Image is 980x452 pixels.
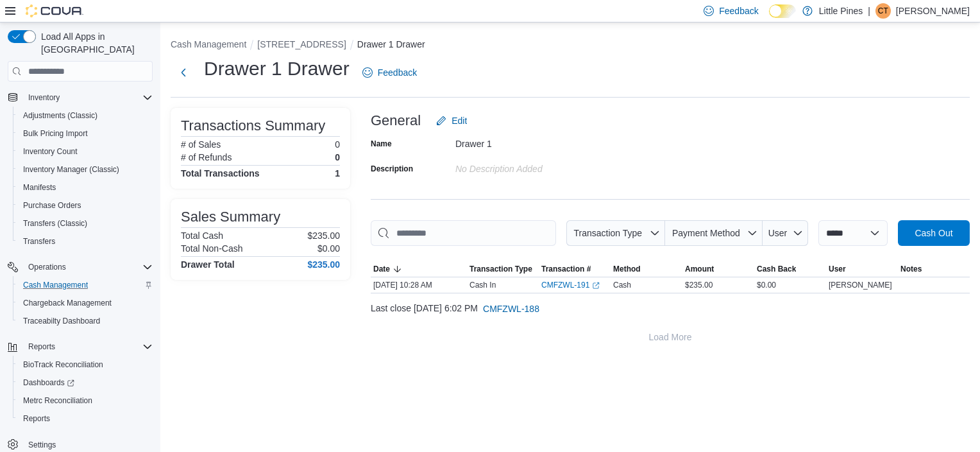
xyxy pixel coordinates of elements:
[13,161,158,178] button: Inventory Manager (Classic)
[23,200,81,211] span: Purchase Orders
[13,392,158,410] button: Metrc Reconciliation
[896,3,970,19] p: [PERSON_NAME]
[769,4,796,18] input: Dark Mode
[757,264,796,274] span: Cash Back
[18,295,117,311] a: Chargeback Management
[613,264,641,274] span: Method
[3,258,158,276] button: Operations
[23,218,87,229] span: Transfers (Classic)
[23,395,92,406] span: Metrc Reconciliation
[431,108,472,134] button: Edit
[371,164,413,174] label: Description
[23,259,71,275] button: Operations
[26,4,83,17] img: Cova
[13,143,158,161] button: Inventory Count
[826,261,898,277] button: User
[763,220,808,246] button: User
[357,39,425,49] button: Drawer 1 Drawer
[371,139,392,149] label: Name
[371,277,467,293] div: [DATE] 10:28 AM
[371,324,970,350] button: Load More
[672,228,740,238] span: Payment Method
[13,374,158,392] a: Dashboards
[455,159,627,174] div: No Description added
[171,39,246,49] button: Cash Management
[23,90,153,105] span: Inventory
[23,360,103,370] span: BioTrack Reconciliation
[28,440,56,450] span: Settings
[171,60,196,85] button: Next
[18,216,92,231] a: Transfers (Classic)
[541,280,600,290] a: CMFZWL-191External link
[307,259,340,270] h4: $235.00
[23,146,78,157] span: Inventory Count
[36,30,153,56] span: Load All Apps in [GEOGRAPHIC_DATA]
[719,4,758,17] span: Feedback
[317,243,340,254] p: $0.00
[18,411,153,426] span: Reports
[18,234,60,249] a: Transfers
[898,220,970,246] button: Cash Out
[18,162,124,177] a: Inventory Manager (Classic)
[23,339,60,354] button: Reports
[18,277,153,293] span: Cash Management
[18,411,55,426] a: Reports
[23,90,65,105] button: Inventory
[18,393,97,408] a: Metrc Reconciliation
[23,298,112,308] span: Chargeback Management
[469,264,532,274] span: Transaction Type
[23,164,119,175] span: Inventory Manager (Classic)
[13,276,158,294] button: Cash Management
[23,182,56,193] span: Manifests
[335,152,340,162] p: 0
[18,313,105,329] a: Traceabilty Dashboard
[18,126,153,141] span: Bulk Pricing Import
[23,378,74,388] span: Dashboards
[18,198,87,213] a: Purchase Orders
[23,316,100,326] span: Traceabilty Dashboard
[3,338,158,356] button: Reports
[768,228,788,238] span: User
[335,168,340,178] h4: 1
[23,280,88,290] span: Cash Management
[13,410,158,428] button: Reports
[357,60,422,85] a: Feedback
[769,18,770,19] span: Dark Mode
[18,144,153,159] span: Inventory Count
[13,356,158,374] button: BioTrack Reconciliation
[28,262,66,272] span: Operations
[18,234,153,249] span: Transfers
[371,113,421,128] h3: General
[204,56,350,82] h1: Drawer 1 Drawer
[898,261,970,277] button: Notes
[181,209,280,225] h3: Sales Summary
[18,162,153,177] span: Inventory Manager (Classic)
[13,294,158,312] button: Chargeback Management
[455,134,627,149] div: Drawer 1
[171,38,970,53] nav: An example of EuiBreadcrumbs
[611,261,682,277] button: Method
[23,236,55,247] span: Transfers
[682,261,754,277] button: Amount
[181,259,235,270] h4: Drawer Total
[539,261,611,277] button: Transaction #
[819,3,863,19] p: Little Pines
[483,302,539,315] span: CMFZWL-188
[18,108,103,123] a: Adjustments (Classic)
[592,282,600,290] svg: External link
[754,261,826,277] button: Cash Back
[18,393,153,408] span: Metrc Reconciliation
[371,296,970,322] div: Last close [DATE] 6:02 PM
[18,216,153,231] span: Transfers (Classic)
[307,230,340,241] p: $235.00
[18,375,153,390] span: Dashboards
[685,264,714,274] span: Amount
[371,220,556,246] input: This is a search bar. As you type, the results lower in the page will automatically filter.
[13,125,158,143] button: Bulk Pricing Import
[878,3,888,19] span: CT
[23,413,50,424] span: Reports
[28,342,55,352] span: Reports
[452,114,467,127] span: Edit
[13,196,158,214] button: Purchase Orders
[13,214,158,232] button: Transfers (Classic)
